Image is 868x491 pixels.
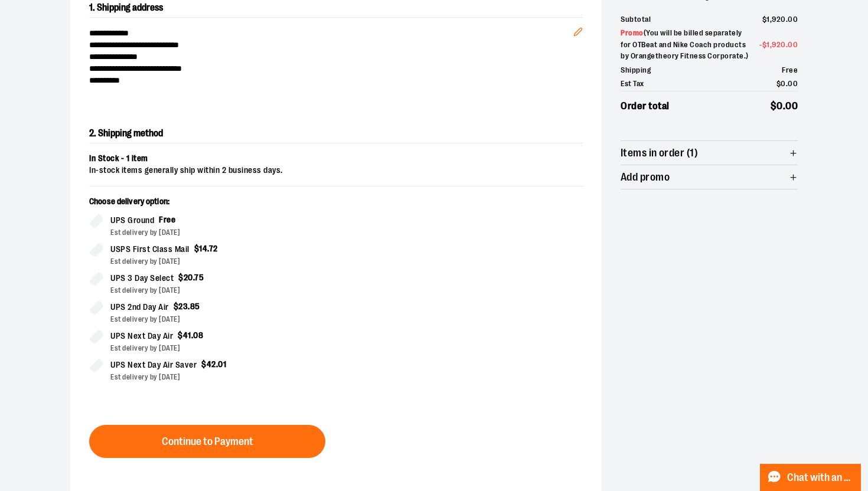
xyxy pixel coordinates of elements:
[178,302,188,311] span: 23
[110,329,173,343] span: UPS Next Day Air
[788,15,798,24] span: 00
[178,330,183,340] span: $
[193,330,203,340] span: 08
[621,78,644,90] span: Est Tax
[621,99,670,114] span: Order total
[89,425,325,458] button: Continue to Payment
[786,79,788,88] span: .
[786,40,788,49] span: .
[89,214,103,228] input: UPS GroundFreeEst delivery by [DATE]
[201,359,207,369] span: $
[781,79,786,88] span: 0
[89,124,583,143] h2: 2. Shipping method
[762,40,767,49] span: $
[110,372,327,382] div: Est delivery by [DATE]
[787,472,854,483] span: Chat with an Expert
[621,14,651,25] span: Subtotal
[776,79,781,88] span: $
[89,243,103,257] input: USPS First Class Mail$14.72Est delivery by [DATE]
[183,330,191,340] span: 41
[110,314,327,325] div: Est delivery by [DATE]
[174,302,179,311] span: $
[788,79,798,88] span: 00
[209,244,218,253] span: 72
[766,15,770,24] span: 1
[89,271,103,286] input: UPS 3 Day Select$20.75Est delivery by [DATE]
[110,271,174,285] span: UPS 3 Day Select
[207,244,209,253] span: .
[89,165,583,176] div: In-stock items generally ship within 2 business days.
[621,148,698,159] span: Items in order (1)
[199,244,207,253] span: 14
[191,330,194,340] span: .
[621,141,798,165] button: Items in order (1)
[759,39,798,51] span: -
[762,15,767,24] span: $
[159,215,175,224] span: Free
[782,66,798,74] span: Free
[110,243,190,256] span: USPS First Class Mail
[770,15,772,24] span: ,
[621,28,749,60] span: ( You will be billed separately for OTBeat and Nike Coach products by Orangetheory Fitness Corpor...
[110,256,327,267] div: Est delivery by [DATE]
[162,436,253,447] span: Continue to Payment
[788,40,798,49] span: 00
[188,302,190,311] span: .
[110,343,327,353] div: Est delivery by [DATE]
[760,464,862,491] button: Chat with an Expert
[772,15,786,24] span: 920
[178,273,184,282] span: $
[776,100,783,112] span: 0
[194,273,204,282] span: 75
[89,329,103,343] input: UPS Next Day Air$41.08Est delivery by [DATE]
[785,100,798,112] span: 00
[772,40,786,49] span: 920
[184,273,193,282] span: 20
[621,28,644,37] span: Promo
[621,64,651,76] span: Shipping
[89,153,583,165] div: In Stock - 1 item
[190,302,200,311] span: 85
[621,165,798,189] button: Add promo
[207,359,216,369] span: 42
[766,40,770,49] span: 1
[783,100,786,112] span: .
[193,273,195,282] span: .
[110,358,197,372] span: UPS Next Day Air Saver
[110,227,327,238] div: Est delivery by [DATE]
[564,8,592,50] button: Edit
[89,196,327,214] p: Choose delivery option:
[194,244,200,253] span: $
[770,40,772,49] span: ,
[110,285,327,296] div: Est delivery by [DATE]
[216,359,218,369] span: .
[110,214,154,227] span: UPS Ground
[89,300,103,315] input: UPS 2nd Day Air$23.85Est delivery by [DATE]
[218,359,226,369] span: 01
[786,15,788,24] span: .
[621,172,670,183] span: Add promo
[771,100,777,112] span: $
[110,300,169,314] span: UPS 2nd Day Air
[89,358,103,372] input: UPS Next Day Air Saver$42.01Est delivery by [DATE]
